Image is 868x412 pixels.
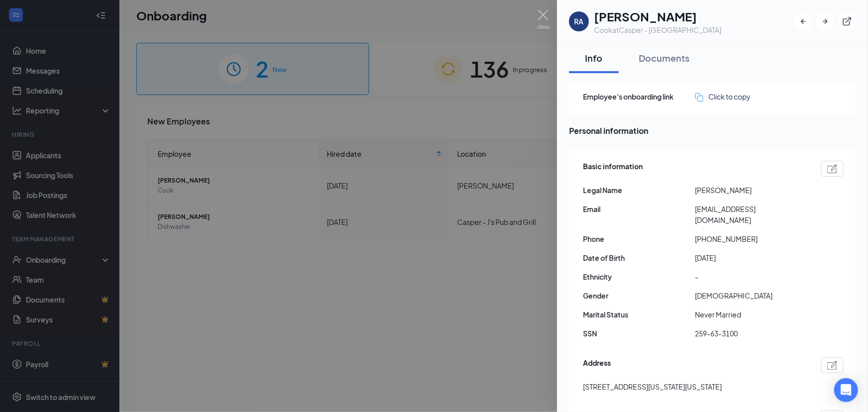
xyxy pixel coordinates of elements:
[583,271,695,282] span: Ethnicity
[794,12,812,30] button: ArrowLeftNew
[594,25,721,35] div: Cook at Casper - [GEOGRAPHIC_DATA]
[695,204,807,225] span: [EMAIL_ADDRESS][DOMAIN_NAME]
[569,124,856,137] span: Personal information
[695,93,703,102] img: click-to-copy.71757273a98fde459dfc.svg
[583,161,643,177] span: Basic information
[834,378,858,402] div: Open Intercom Messenger
[583,185,695,196] span: Legal Name
[583,290,695,301] span: Gender
[695,91,751,102] button: Click to copy
[583,381,722,392] span: [STREET_ADDRESS][US_STATE][US_STATE]
[575,16,584,26] div: RA
[579,52,609,64] div: Info
[695,233,807,244] span: [PHONE_NUMBER]
[583,204,695,214] span: Email
[695,271,807,282] span: -
[594,8,721,25] h1: [PERSON_NAME]
[695,185,807,196] span: [PERSON_NAME]
[695,328,807,339] span: 259-63-3100
[583,357,611,373] span: Address
[583,328,695,339] span: SSN
[798,16,808,26] svg: ArrowLeftNew
[639,52,689,64] div: Documents
[583,91,695,102] span: Employee's onboarding link
[583,252,695,263] span: Date of Birth
[842,16,852,26] svg: ExternalLink
[695,290,807,301] span: [DEMOGRAPHIC_DATA]
[583,309,695,320] span: Marital Status
[695,309,807,320] span: Never Married
[583,233,695,244] span: Phone
[816,12,834,30] button: ArrowRight
[820,16,830,26] svg: ArrowRight
[695,252,807,263] span: [DATE]
[838,12,856,30] button: ExternalLink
